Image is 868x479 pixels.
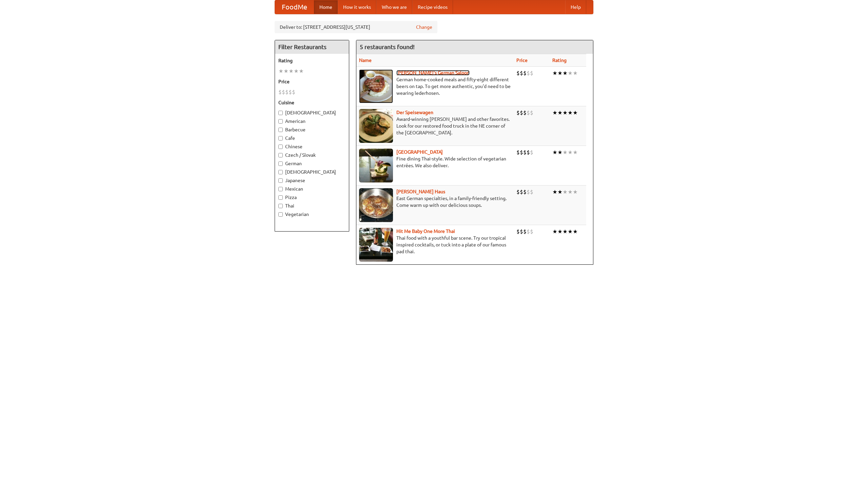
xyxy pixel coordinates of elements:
li: $ [520,109,523,116]
a: [GEOGRAPHIC_DATA] [396,149,443,155]
label: American [278,118,346,125]
li: ★ [557,188,563,196]
li: ★ [568,228,573,235]
li: $ [289,88,292,96]
input: Thai [278,204,283,208]
li: $ [292,88,295,96]
li: ★ [568,69,573,77]
li: $ [530,109,533,116]
p: Fine dining Thai-style. Wide selection of vegetarian entrées. We also deliver. [359,155,511,169]
a: Hit Me Baby One More Thai [396,228,455,234]
li: $ [285,88,289,96]
li: $ [527,188,530,196]
li: ★ [563,69,568,77]
li: $ [530,69,533,77]
li: $ [530,228,533,235]
img: babythai.jpg [359,228,393,262]
label: Cafe [278,135,346,141]
a: Who we are [376,0,412,14]
li: ★ [557,69,563,77]
li: $ [520,69,523,77]
label: Czech / Slovak [278,152,346,158]
label: Chinese [278,143,346,150]
li: ★ [552,149,557,156]
label: German [278,160,346,167]
li: ★ [573,188,578,196]
li: ★ [289,67,294,75]
img: esthers.jpg [359,69,393,103]
img: speisewagen.jpg [359,109,393,143]
h4: Filter Restaurants [275,40,349,54]
li: $ [523,149,527,156]
img: kohlhaus.jpg [359,188,393,222]
li: $ [282,88,285,96]
li: ★ [568,109,573,116]
li: ★ [563,188,568,196]
input: Chinese [278,145,283,149]
a: Der Speisewagen [396,110,433,115]
a: [PERSON_NAME] Haus [396,189,445,194]
h5: Price [278,78,346,85]
h5: Cuisine [278,99,346,106]
li: ★ [573,149,578,156]
li: $ [516,188,520,196]
li: ★ [552,69,557,77]
li: ★ [552,228,557,235]
h5: Rating [278,57,346,64]
a: How it works [338,0,376,14]
input: Japanese [278,178,283,183]
a: Rating [552,58,567,63]
li: ★ [557,228,563,235]
li: ★ [563,109,568,116]
a: [PERSON_NAME]'s German Saloon [396,70,470,75]
p: German home-cooked meals and fifty-eight different beers on tap. To get more authentic, you'd nee... [359,76,511,96]
label: [DEMOGRAPHIC_DATA] [278,109,346,116]
input: German [278,161,283,166]
label: Mexican [278,186,346,192]
input: Cafe [278,136,283,140]
a: Price [516,58,528,63]
li: $ [516,228,520,235]
li: $ [527,69,530,77]
li: ★ [568,188,573,196]
p: East German specialties, in a family-friendly setting. Come warm up with our delicious soups. [359,195,511,209]
li: ★ [563,228,568,235]
img: satay.jpg [359,149,393,182]
a: Name [359,58,372,63]
li: ★ [568,149,573,156]
a: FoodMe [275,0,314,14]
a: Help [565,0,586,14]
li: ★ [573,109,578,116]
input: Barbecue [278,128,283,132]
a: Recipe videos [412,0,453,14]
label: Barbecue [278,126,346,133]
a: Change [416,24,432,30]
li: $ [523,109,527,116]
li: ★ [573,69,578,77]
li: ★ [299,67,304,75]
li: ★ [283,67,289,75]
li: $ [530,149,533,156]
li: ★ [278,67,283,75]
div: Deliver to: [STREET_ADDRESS][US_STATE] [275,21,437,33]
li: $ [516,149,520,156]
li: ★ [552,188,557,196]
li: $ [530,188,533,196]
li: $ [523,228,527,235]
input: Vegetarian [278,212,283,217]
li: ★ [573,228,578,235]
li: ★ [552,109,557,116]
input: Mexican [278,187,283,191]
li: $ [527,109,530,116]
li: $ [520,149,523,156]
label: Thai [278,202,346,209]
input: American [278,119,283,124]
label: Pizza [278,194,346,201]
input: [DEMOGRAPHIC_DATA] [278,170,283,174]
li: $ [520,228,523,235]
